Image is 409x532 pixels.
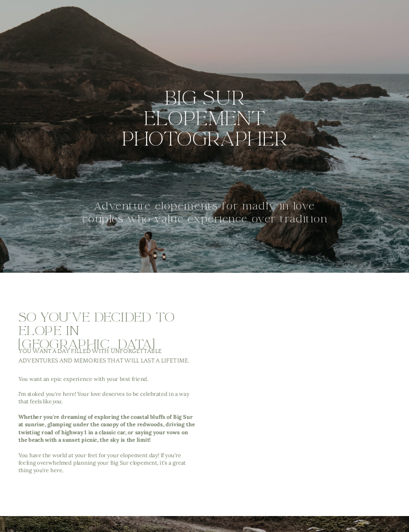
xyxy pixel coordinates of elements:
[18,414,195,444] b: Whether you're dreaming of exploring the coastal bluffs of Big Sur at sunrise, glamping under the...
[112,88,297,158] h1: Big sur Elopement Photographer
[79,199,331,239] h3: Adventure elopements for madly in love couples who value experience over tradition
[18,311,201,339] h2: so you've decided to elope in [GEOGRAPHIC_DATA]
[18,375,197,491] p: You want an epic experience with your best friend. I'm stoked you're here! Your love deserves to ...
[18,347,197,366] h3: You want a day filled with unforgettable adventures and memories that will last a lifetime.
[52,398,63,405] i: you.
